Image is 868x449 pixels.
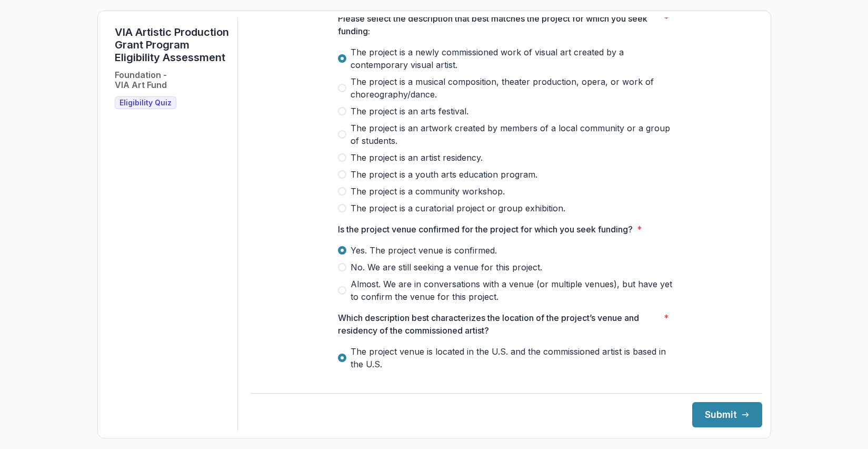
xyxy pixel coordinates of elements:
button: Submit [692,402,762,427]
span: Yes. The project venue is confirmed. [351,244,497,257]
p: Is the project venue confirmed for the project for which you seek funding? [338,223,633,236]
p: Please select the description that best matches the project for which you seek funding: [338,12,660,37]
span: The project is an arts festival. [351,105,468,118]
span: Eligibility Quiz [119,99,172,108]
p: Which description best characterizes the location of the project’s venue and residency of the com... [338,311,660,337]
span: The project is an artist residency. [351,151,483,164]
h2: Foundation - VIA Art Fund [115,70,167,90]
span: The project is a curatorial project or group exhibition. [351,202,565,214]
span: The project is a musical composition, theater production, opera, or work of choreography/dance. [351,75,675,101]
h1: VIA Artistic Production Grant Program Eligibility Assessment [115,26,229,64]
span: The project is an artwork created by members of a local community or a group of students. [351,122,675,147]
span: The project is a community workshop. [351,185,505,198]
span: The project venue is located in the U.S. and the commissioned artist is based in the U.S. [351,345,675,370]
span: The project is a youth arts education program. [351,168,537,181]
span: No. We are still seeking a venue for this project. [351,261,542,274]
span: Almost. We are in conversations with a venue (or multiple venues), but have yet to confirm the ve... [351,278,675,303]
span: The project is a newly commissioned work of visual art created by a contemporary visual artist. [351,46,675,71]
